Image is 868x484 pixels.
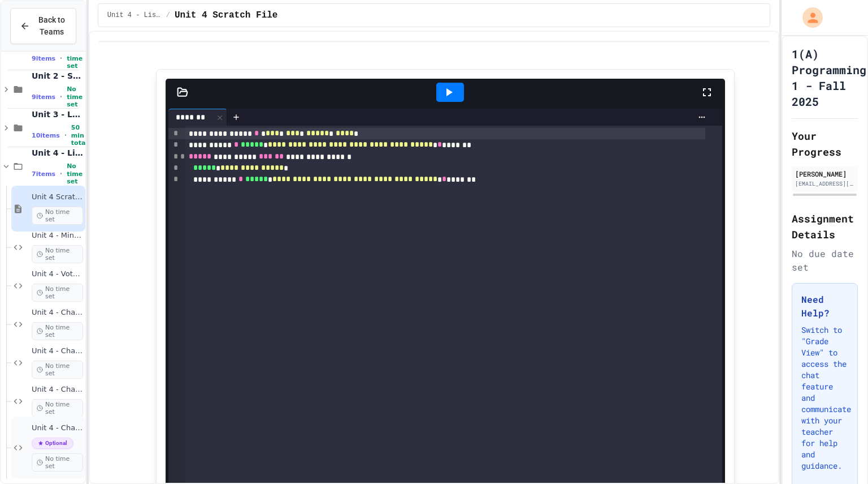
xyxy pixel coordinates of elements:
[32,438,73,449] span: Optional
[32,423,83,433] span: Unit 4 - Challenge Project - Grade Calculator
[67,85,83,108] span: No time set
[801,293,848,320] h3: Need Help?
[166,11,170,20] span: /
[32,109,83,119] span: Unit 3 - Loops
[67,162,83,185] span: No time set
[60,169,62,178] span: •
[32,385,83,395] span: Unit 4 - Challenge Project - Python Word Counter
[32,132,60,139] span: 10 items
[67,47,83,70] span: No time set
[32,245,83,263] span: No time set
[32,346,83,356] span: Unit 4 - Challenge Projects - Quizlet - Even groups
[107,11,162,20] span: Unit 4 - Lists
[32,148,83,158] span: Unit 4 - Lists
[792,211,858,242] h2: Assignment Details
[64,131,67,140] span: •
[60,92,62,101] span: •
[32,55,55,62] span: 9 items
[60,54,62,63] span: •
[795,169,854,179] div: [PERSON_NAME]
[32,192,83,202] span: Unit 4 Scratch File
[37,14,67,38] span: Back to Teams
[32,93,55,101] span: 9 items
[792,128,858,160] h2: Your Progress
[71,124,88,147] span: 50 min total
[792,247,858,274] div: No due date set
[801,324,848,472] p: Switch to "Grade View" to access the chat feature and communicate with your teacher for help and ...
[32,361,83,379] span: No time set
[32,170,55,178] span: 7 items
[32,308,83,318] span: Unit 4 - Challenge Project - Gimkit random name generator
[795,179,854,188] div: [EMAIL_ADDRESS][DOMAIN_NAME]
[32,453,83,472] span: No time set
[32,207,83,225] span: No time set
[32,284,83,302] span: No time set
[791,5,826,31] div: My Account
[32,399,83,417] span: No time set
[10,8,76,44] button: Back to Teams
[32,269,83,279] span: Unit 4 - Vote Counter
[32,71,83,81] span: Unit 2 - Simple Logic
[32,231,83,241] span: Unit 4 - Min Max
[32,322,83,340] span: No time set
[175,8,277,22] span: Unit 4 Scratch File
[792,46,866,109] h1: 1(A) Programming 1 - Fall 2025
